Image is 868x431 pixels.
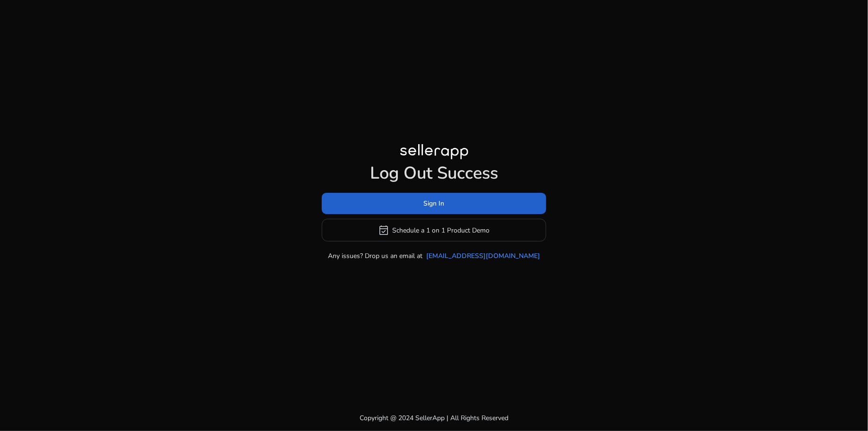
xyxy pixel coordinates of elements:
[328,251,422,261] p: Any issues? Drop us an email at
[322,219,546,241] button: event_availableSchedule a 1 on 1 Product Demo
[426,251,540,261] a: [EMAIL_ADDRESS][DOMAIN_NAME]
[322,193,546,214] button: Sign In
[322,163,546,183] h1: Log Out Success
[424,198,445,208] span: Sign In
[378,224,390,236] span: event_available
